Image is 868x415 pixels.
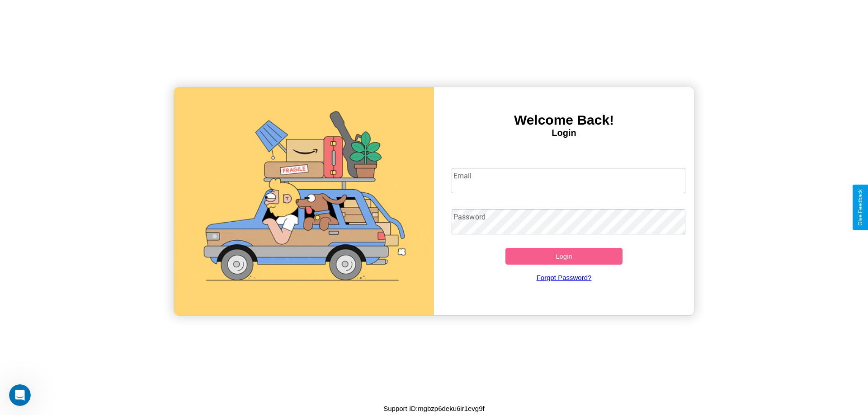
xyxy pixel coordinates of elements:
[505,248,623,265] button: Login
[447,265,681,290] a: Forgot Password?
[434,128,694,138] h4: Login
[434,112,694,128] h3: Welcome Back!
[857,189,863,226] div: Give Feedback
[174,87,434,315] img: gif
[9,384,31,406] iframe: Intercom live chat
[383,402,484,415] p: Support ID: mgbzp6deku6ir1evg9f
